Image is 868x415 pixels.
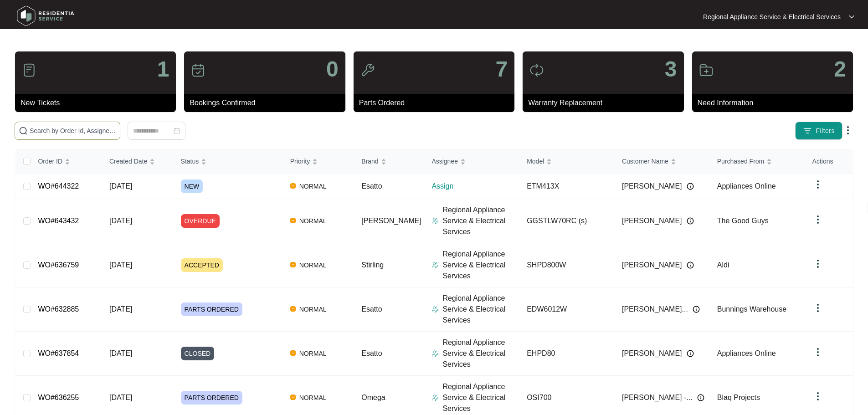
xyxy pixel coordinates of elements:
span: [DATE] [109,394,132,401]
span: Stirling [361,261,384,269]
th: Priority [283,149,354,174]
img: Assigner Icon [431,217,439,225]
img: icon [191,63,205,77]
p: 1 [157,58,169,80]
img: dropdown arrow [812,179,823,190]
p: 3 [665,58,677,80]
span: [DATE] [109,305,132,313]
span: Brand [361,156,378,166]
span: Customer Name [622,156,668,166]
span: PARTS ORDERED [181,302,242,316]
span: ACCEPTED [181,258,223,272]
img: Vercel Logo [290,306,296,312]
th: Status [174,149,283,174]
th: Actions [805,149,853,174]
span: [PERSON_NAME] [622,215,682,226]
p: Regional Appliance Service & Electrical Services [442,205,519,237]
img: Vercel Logo [290,183,296,189]
span: The Good Guys [717,217,769,225]
p: Assign [431,181,519,192]
p: 2 [834,58,846,80]
p: Bookings Confirmed [190,97,345,108]
span: [PERSON_NAME] [361,217,421,225]
p: Regional Appliance Service & Electrical Services [442,381,519,414]
img: Info icon [687,183,694,190]
span: [DATE] [109,217,132,225]
span: NORMAL [296,348,330,359]
a: WO#636759 [38,261,79,269]
a: WO#636255 [38,394,79,401]
span: CLOSED [181,347,215,360]
span: [PERSON_NAME] -... [622,392,693,403]
img: dropdown arrow [842,125,853,136]
img: Vercel Logo [290,395,296,400]
img: Vercel Logo [290,350,296,356]
span: Appliances Online [717,182,776,190]
td: EHPD80 [519,332,615,376]
img: Assigner Icon [431,350,439,357]
td: GGSTLW70RC (s) [519,199,615,243]
p: 7 [495,58,508,80]
img: dropdown arrow [812,258,823,269]
span: Order ID [38,156,62,166]
img: Vercel Logo [290,262,296,267]
a: WO#644322 [38,182,79,190]
span: Assignee [431,156,458,166]
img: search-icon [19,126,28,135]
span: NORMAL [296,260,330,271]
img: dropdown arrow [812,214,823,225]
span: [PERSON_NAME] [622,260,682,271]
span: NORMAL [296,181,330,192]
span: [DATE] [109,261,132,269]
p: 0 [326,58,339,80]
p: Regional Appliance Service & Electrical Services [442,293,519,326]
span: OVERDUE [181,214,220,228]
img: Info icon [687,350,694,357]
img: Info icon [697,394,704,401]
a: WO#632885 [38,305,79,313]
span: NORMAL [296,215,330,226]
img: dropdown arrow [812,347,823,358]
p: Parts Ordered [359,97,514,108]
img: residentia service logo [14,2,77,30]
p: Regional Appliance Service & Electrical Services [703,12,841,21]
img: icon [699,63,714,77]
p: Regional Appliance Service & Electrical Services [442,249,519,282]
p: Regional Appliance Service & Electrical Services [442,337,519,370]
span: NORMAL [296,392,330,403]
th: Created Date [102,149,174,174]
th: Assignee [424,149,519,174]
button: filter iconFilters [795,122,842,140]
img: dropdown arrow [849,15,854,19]
img: icon [360,63,375,77]
img: Assigner Icon [431,394,439,401]
span: NORMAL [296,304,330,315]
span: Esatto [361,349,382,357]
img: Assigner Icon [431,261,439,269]
th: Purchased From [710,149,805,174]
th: Model [519,149,615,174]
th: Brand [354,149,424,174]
p: New Tickets [21,97,176,108]
span: Bunnings Warehouse [717,305,786,313]
img: Info icon [693,306,700,313]
span: Aldi [717,261,729,269]
img: icon [22,63,36,77]
span: Esatto [361,182,382,190]
span: [PERSON_NAME]... [622,304,688,315]
img: Vercel Logo [290,218,296,223]
td: ETM413X [519,174,615,199]
img: Info icon [687,217,694,225]
span: [DATE] [109,349,132,357]
span: [PERSON_NAME] [622,348,682,359]
span: Priority [290,156,310,166]
img: Assigner Icon [431,306,439,313]
p: Need Information [698,97,853,108]
span: Omega [361,394,385,401]
span: Esatto [361,305,382,313]
img: dropdown arrow [812,302,823,313]
input: Search by Order Id, Assignee Name, Customer Name, Brand and Model [30,126,116,136]
span: Status [181,156,199,166]
th: Order ID [31,149,102,174]
span: [DATE] [109,182,132,190]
